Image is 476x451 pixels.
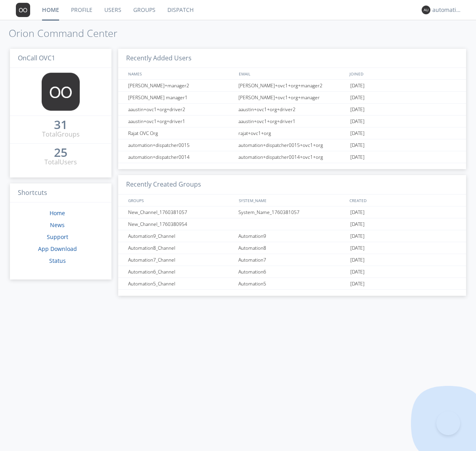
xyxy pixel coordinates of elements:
div: Automation8_Channel [126,242,236,254]
span: [DATE] [350,242,365,254]
span: [DATE] [350,278,365,290]
div: automation+dispatcher0015+ovc1+org [236,139,348,151]
div: rajat+ovc1+org [236,127,348,139]
a: Automation7_ChannelAutomation7[DATE] [118,254,466,266]
a: New_Channel_1760381057System_Name_1760381057[DATE] [118,206,466,218]
div: automation+dispatcher0014 [432,6,462,14]
span: [DATE] [350,266,365,278]
div: automation+dispatcher0014+ovc1+org [236,151,348,163]
a: 25 [54,148,67,158]
div: System_Name_1760381057 [236,206,348,218]
div: Automation6_Channel [126,266,236,278]
span: [DATE] [350,116,365,127]
h3: Recently Added Users [118,49,466,68]
div: JOINED [347,68,459,79]
div: Automation8 [236,242,348,254]
a: 31 [54,121,67,130]
img: 373638.png [16,3,30,17]
a: Automation9_ChannelAutomation9[DATE] [118,230,466,242]
div: EMAIL [237,68,347,79]
div: [PERSON_NAME]+ovc1+org+manager2 [236,80,348,91]
div: automation+dispatcher0014 [126,151,236,163]
div: [PERSON_NAME]+manager2 [126,80,236,91]
span: [DATE] [350,230,365,242]
div: Automation9_Channel [126,230,236,242]
a: News [50,221,65,229]
div: 31 [54,121,67,129]
span: [DATE] [350,218,365,230]
div: Automation7 [236,254,348,266]
h3: Recently Created Groups [118,175,466,195]
a: Automation8_ChannelAutomation8[DATE] [118,242,466,254]
h3: Shortcuts [10,183,111,203]
div: automation+dispatcher0015 [126,139,236,151]
div: aaustin+ovc1+org+driver1 [126,116,236,127]
span: [DATE] [350,127,365,139]
img: 373638.png [42,73,80,111]
div: CREATED [347,195,459,206]
div: Total Groups [42,130,80,139]
div: [PERSON_NAME]+ovc1+org+manager [236,92,348,103]
div: Automation5 [236,278,348,289]
div: NAMES [126,68,235,79]
div: aaustin+ovc1+org+driver2 [236,104,348,115]
div: New_Channel_1760381057 [126,206,236,218]
a: [PERSON_NAME]+manager2[PERSON_NAME]+ovc1+org+manager2[DATE] [118,80,466,92]
a: automation+dispatcher0014automation+dispatcher0014+ovc1+org[DATE] [118,151,466,163]
span: [DATE] [350,206,365,218]
a: [PERSON_NAME] manager1[PERSON_NAME]+ovc1+org+manager[DATE] [118,92,466,104]
a: aaustin+ovc1+org+driver1aaustin+ovc1+org+driver1[DATE] [118,116,466,127]
a: aaustin+ovc1+org+driver2aaustin+ovc1+org+driver2[DATE] [118,104,466,116]
div: GROUPS [126,195,235,206]
div: Automation9 [236,230,348,242]
a: New_Channel_1760380954[DATE] [118,218,466,230]
div: SYSTEM_NAME [237,195,347,206]
span: OnCall OVC1 [18,54,55,62]
span: [DATE] [350,104,365,116]
a: Home [50,209,65,217]
div: Rajat OVC Org [126,127,236,139]
a: Status [49,257,66,264]
div: aaustin+ovc1+org+driver2 [126,104,236,115]
div: New_Channel_1760380954 [126,218,236,230]
a: Rajat OVC Orgrajat+ovc1+org[DATE] [118,127,466,139]
span: [DATE] [350,254,365,266]
a: automation+dispatcher0015automation+dispatcher0015+ovc1+org[DATE] [118,139,466,151]
div: aaustin+ovc1+org+driver1 [236,116,348,127]
div: Automation5_Channel [126,278,236,289]
span: [DATE] [350,80,365,92]
span: [DATE] [350,151,365,163]
div: [PERSON_NAME] manager1 [126,92,236,103]
a: Automation5_ChannelAutomation5[DATE] [118,278,466,290]
a: Support [47,233,68,241]
span: [DATE] [350,92,365,104]
a: App Download [38,245,77,252]
div: Total Users [44,158,77,167]
iframe: Toggle Customer Support [436,411,460,435]
span: [DATE] [350,139,365,151]
img: 373638.png [422,6,430,14]
div: Automation6 [236,266,348,278]
a: Automation6_ChannelAutomation6[DATE] [118,266,466,278]
div: Automation7_Channel [126,254,236,266]
div: 25 [54,148,67,156]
